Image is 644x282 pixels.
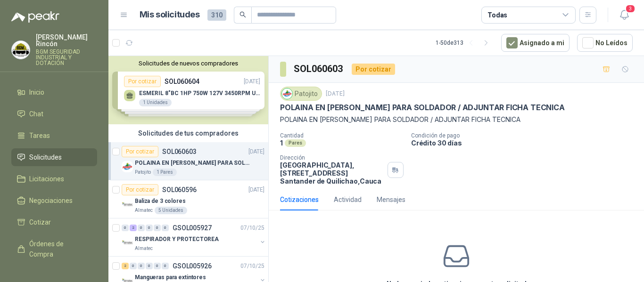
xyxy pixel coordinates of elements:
span: Licitaciones [29,174,64,184]
div: 2 [122,263,129,269]
div: Cotizaciones [280,194,319,205]
img: Logo peakr [11,11,59,23]
p: Mangueras para extintores [135,273,206,282]
span: Órdenes de Compra [29,239,88,259]
div: Por cotizar [352,64,395,75]
button: 3 [616,7,633,24]
p: Almatec [135,207,153,214]
a: Chat [11,105,97,123]
img: Company Logo [122,161,133,172]
div: 0 [138,263,145,269]
p: [PERSON_NAME] Rincón [36,34,97,47]
p: [DATE] [248,147,264,156]
p: SOL060603 [162,148,197,155]
div: Patojito [280,87,322,101]
span: Solicitudes [29,152,62,162]
span: 310 [207,9,226,21]
img: Company Logo [122,237,133,249]
img: Company Logo [282,89,292,99]
span: Negociaciones [29,195,73,206]
img: Company Logo [122,199,133,210]
div: 5 Unidades [155,207,187,214]
p: POLAINA EN [PERSON_NAME] PARA SOLDADOR / ADJUNTAR FICHA TECNICA [135,159,252,168]
a: 0 2 0 0 0 0 GSOL00592707/10/25 Company LogoRESPIRADOR Y PROTECTOREAAlmatec [122,222,266,252]
p: Dirección [280,154,384,161]
a: Inicio [11,83,97,101]
span: 3 [625,4,636,13]
span: Tareas [29,130,50,141]
button: Solicitudes de nuevos compradores [112,60,264,67]
img: Company Logo [12,41,30,59]
div: 0 [162,263,169,269]
p: 07/10/25 [240,262,264,271]
p: GSOL005926 [173,263,212,269]
p: Condición de pago [411,132,640,139]
div: 0 [154,225,161,231]
div: 0 [154,263,161,269]
div: Mensajes [377,194,405,205]
div: 1 - 50 de 313 [436,35,494,50]
div: 0 [146,263,153,269]
div: Por cotizar [122,146,158,157]
p: Patojito [135,169,151,176]
p: [DATE] [248,185,264,194]
span: Inicio [29,87,44,97]
p: POLAINA EN [PERSON_NAME] PARA SOLDADOR / ADJUNTAR FICHA TECNICA [280,114,633,125]
p: GSOL005927 [173,225,212,231]
span: Cotizar [29,217,51,227]
button: No Leídos [577,34,633,52]
div: 1 Pares [153,169,177,176]
a: Tareas [11,127,97,145]
h3: SOL060603 [294,62,344,76]
div: 0 [122,225,129,231]
p: POLAINA EN [PERSON_NAME] PARA SOLDADOR / ADJUNTAR FICHA TECNICA [280,103,565,113]
div: 0 [138,225,145,231]
p: Almatec [135,245,153,252]
div: Todas [487,10,507,20]
div: 0 [130,263,137,269]
a: Órdenes de Compra [11,235,97,263]
div: Pares [285,139,306,147]
a: Por cotizarSOL060603[DATE] Company LogoPOLAINA EN [PERSON_NAME] PARA SOLDADOR / ADJUNTAR FICHA TE... [108,142,268,180]
div: Actividad [334,194,362,205]
div: Por cotizar [122,184,158,195]
div: 0 [162,225,169,231]
p: Crédito 30 días [411,139,640,147]
a: Por cotizarSOL060596[DATE] Company LogoBaliza de 3 coloresAlmatec5 Unidades [108,180,268,218]
p: [GEOGRAPHIC_DATA], [STREET_ADDRESS] Santander de Quilichao , Cauca [280,161,384,185]
p: RESPIRADOR Y PROTECTOREA [135,235,219,244]
div: 0 [146,225,153,231]
p: 07/10/25 [240,224,264,233]
p: Baliza de 3 colores [135,197,186,206]
a: Licitaciones [11,170,97,188]
p: SOL060596 [162,186,197,193]
div: Solicitudes de tus compradores [108,124,268,142]
a: Solicitudes [11,148,97,166]
p: 1 [280,139,283,147]
button: Asignado a mi [501,34,570,52]
h1: Mis solicitudes [140,8,200,22]
div: 2 [130,225,137,231]
p: [DATE] [326,89,345,98]
p: Cantidad [280,132,404,139]
a: Negociaciones [11,192,97,209]
a: Cotizar [11,213,97,231]
span: Chat [29,109,43,119]
div: Solicitudes de nuevos compradoresPor cotizarSOL060604[DATE] ESMERIL 8"BC 1HP 750W 127V 3450RPM UR... [108,56,268,124]
p: BGM SEGURIDAD INDUSTRIAL Y DOTACIÓN [36,49,97,66]
span: search [239,11,246,18]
